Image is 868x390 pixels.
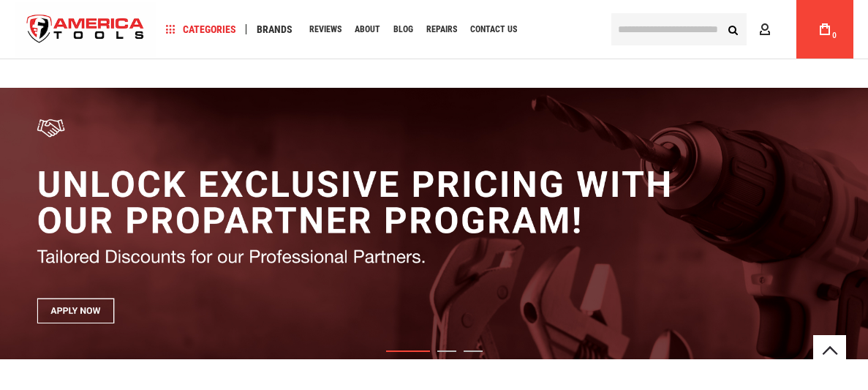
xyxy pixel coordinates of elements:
span: Brands [257,24,293,34]
a: Reviews [303,20,348,40]
span: Reviews [309,25,341,34]
span: Categories [166,24,236,34]
a: store logo [15,2,156,57]
a: Repairs [420,20,464,40]
a: About [348,20,387,40]
span: Repairs [426,25,457,34]
a: Blog [387,20,420,40]
span: Contact Us [470,25,517,34]
span: About [355,25,380,34]
span: 0 [832,31,837,40]
span: Blog [393,25,413,34]
button: Search [719,15,747,43]
a: Categories [159,20,243,40]
img: America Tools [15,2,156,57]
a: Contact Us [464,20,524,40]
a: Brands [250,20,299,40]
